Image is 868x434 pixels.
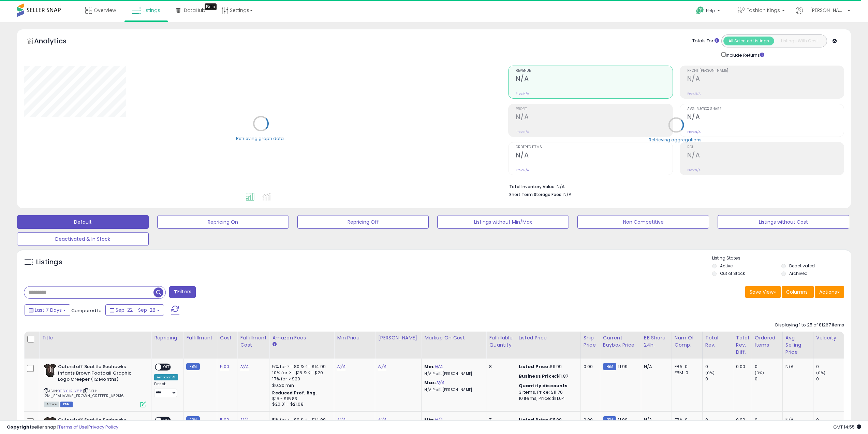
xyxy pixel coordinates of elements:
div: Listed Price [519,334,578,341]
div: 0.00 [736,417,747,423]
button: Last 7 Days [25,304,70,316]
a: N/A [378,363,386,370]
div: 0 [816,417,844,423]
div: 10% for >= $15 & <= $20 [272,370,329,376]
div: Tooltip anchor [205,3,217,10]
small: FBM [186,363,200,370]
a: N/A [240,417,248,423]
p: N/A Profit [PERSON_NAME] [424,372,481,376]
b: Max: [424,379,436,386]
p: Listing States: [712,255,851,262]
a: B06XHRLY8P [58,388,82,394]
div: 0 [755,364,782,370]
th: The percentage added to the cost of goods (COGS) that forms the calculator for Min & Max prices. [422,332,486,359]
div: Ship Price [584,334,597,349]
div: Fulfillment [186,334,214,341]
div: Current Buybox Price [603,334,638,349]
button: Sep-22 - Sep-28 [105,304,164,316]
div: $11.87 [519,373,575,379]
b: Listed Price: [519,417,550,423]
div: 10 Items, Price: $11.64 [519,395,575,402]
div: 17% for > $20 [272,376,329,382]
div: $20.01 - $21.68 [272,402,329,407]
button: Filters [169,286,196,298]
button: Non Competitive [577,215,709,229]
button: Save View [745,286,781,298]
span: DataHub [184,7,205,14]
small: Amazon Fees. [272,341,276,348]
a: N/A [337,363,345,370]
button: Listings With Cost [774,37,825,45]
div: Markup on Cost [424,334,483,341]
div: Total Rev. Diff. [736,334,749,356]
a: Help [691,1,727,22]
div: seller snap | | [7,424,118,431]
img: 517REqVpZWL._SL40_.jpg [44,417,56,431]
small: (0%) [755,370,764,376]
small: (0%) [705,370,715,376]
a: N/A [436,379,444,386]
div: N/A [785,417,808,423]
div: N/A [785,364,808,370]
div: 0 [705,376,733,382]
label: Out of Stock [720,270,745,276]
a: 5.00 [220,417,230,423]
small: FBM [603,363,616,370]
div: BB Share 24h. [644,334,669,349]
b: Min: [424,417,435,423]
label: Archived [789,270,808,276]
a: Privacy Policy [88,424,118,430]
div: 0.00 [584,364,595,370]
div: 0.00 [584,417,595,423]
a: N/A [378,417,386,423]
button: Deactivated & In Stock [17,232,149,246]
div: Totals For [692,38,719,44]
div: Velocity [816,334,841,341]
button: Repricing Off [297,215,429,229]
div: $15 - $15.83 [272,396,329,402]
button: Listings without Min/Max [437,215,569,229]
div: Retrieving graph data.. [236,135,286,141]
div: [PERSON_NAME] [378,334,418,341]
h5: Analytics [34,36,80,47]
div: 5% for >= $0 & <= $14.99 [272,364,329,370]
button: Repricing On [157,215,289,229]
div: 7 [489,417,510,423]
small: (0%) [816,370,826,376]
label: Active [720,263,733,269]
b: Business Price: [519,373,556,379]
a: 5.00 [220,363,230,370]
span: All listings currently available for purchase on Amazon [44,402,59,407]
div: Cost [220,334,235,341]
span: Listings [143,7,160,14]
a: N/A [240,363,248,370]
label: Deactivated [789,263,815,269]
div: Amazon AI [154,374,178,380]
b: Reduced Prof. Rng. [272,390,317,396]
small: FBM [603,416,616,423]
span: Fashion Kings [747,7,780,14]
div: Num of Comp. [675,334,700,349]
span: Last 7 Days [35,307,62,313]
span: Sep-22 - Sep-28 [116,307,156,313]
div: Fulfillment Cost [240,334,266,349]
span: Help [706,8,715,14]
span: Columns [786,289,808,295]
b: Outerstuff Seattle Seahawks Infants Brown Football Graphic Logo Creeper (12 Months) [58,364,141,384]
div: 0 [755,417,782,423]
button: Columns [782,286,814,298]
div: $11.99 [519,417,575,423]
div: 5% for >= $0 & <= $14.99 [272,417,329,423]
a: N/A [435,363,443,370]
small: FBM [186,416,200,423]
div: ASIN: [44,364,146,407]
div: 0.00 [736,364,747,370]
div: FBM: 0 [675,370,697,376]
div: Preset: [154,382,178,397]
div: 0 [816,376,844,382]
span: Compared to: [71,307,103,314]
div: Avg Selling Price [785,334,810,356]
span: 11.99 [618,417,628,423]
button: Default [17,215,149,229]
b: Min: [424,363,435,370]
